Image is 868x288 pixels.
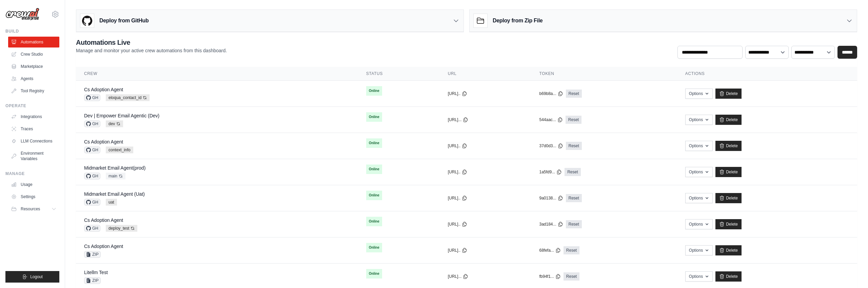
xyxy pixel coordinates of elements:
button: fb94f1... [539,274,560,279]
p: Manage and monitor your active crew automations from this dashboard. [76,47,227,54]
a: Settings [8,191,59,202]
a: Usage [8,179,59,190]
button: 3ad184... [539,222,563,227]
th: URL [440,67,531,81]
a: Cs Adoption Agent [84,244,123,249]
span: context_info [106,147,133,153]
h3: Deploy from GitHub [99,17,149,25]
button: Options [685,193,713,203]
span: Online [366,165,382,174]
span: uat [106,199,117,206]
span: GH [84,120,100,127]
a: Marketplace [8,61,59,72]
a: Dev | Empower Email Agentic (Dev) [84,113,159,118]
button: Options [685,245,713,255]
a: Reset [566,194,582,202]
span: GH [84,199,100,206]
button: 1a5fd9... [539,169,562,175]
span: GH [84,225,100,232]
button: Options [685,219,713,229]
a: Delete [715,219,742,229]
span: GH [84,94,100,101]
span: Online [366,243,382,252]
span: Online [366,217,382,226]
a: Delete [715,115,742,125]
span: Resources [21,206,40,212]
h2: Automations Live [76,38,227,47]
span: Online [366,269,382,279]
a: Delete [715,167,742,177]
a: Crew Studio [8,49,59,60]
div: Operate [5,103,59,109]
a: Tool Registry [8,85,59,96]
span: GH [84,147,100,153]
a: Reset [565,168,580,176]
button: Options [685,167,713,177]
a: Reset [566,116,581,124]
span: dev [106,120,123,127]
button: Resources [8,204,59,214]
a: LLM Connections [8,136,59,147]
button: 68fefa... [539,248,560,253]
a: Reset [564,272,579,281]
a: Delete [715,193,742,203]
button: b69b8a... [539,91,563,96]
img: GitHub Logo [80,14,94,27]
a: Reset [566,90,582,98]
button: 9a0138... [539,195,563,201]
span: ZIP [84,277,101,284]
a: Delete [715,141,742,151]
button: Options [685,115,713,125]
div: Build [5,28,59,34]
button: Options [685,141,713,151]
span: deploy_test [106,225,137,232]
span: main [106,173,125,179]
a: Cs Adoption Agent [84,217,123,223]
img: Logo [5,8,39,21]
span: Online [366,86,382,96]
a: Delete [715,245,742,255]
a: Litellm Test [84,270,108,275]
div: Manage [5,171,59,176]
span: eloqua_contact_id [106,94,150,101]
a: Reset [564,246,579,254]
a: Cs Adoption Agent [84,139,123,145]
a: Midmarket Email Agent(prod) [84,165,145,171]
a: Agents [8,73,59,84]
span: ZIP [84,251,101,258]
span: GH [84,173,100,179]
a: Midmarket Email Agent (Uat) [84,191,145,197]
a: Environment Variables [8,148,59,164]
a: Delete [715,271,742,282]
a: Reset [566,142,582,150]
a: Cs Adoption Agent [84,87,123,92]
span: Online [366,112,382,122]
a: Delete [715,89,742,99]
button: Options [685,89,713,99]
th: Crew [76,67,358,81]
th: Token [531,67,677,81]
th: Status [358,67,440,81]
a: Automations [8,37,59,47]
button: Options [685,271,713,282]
span: Online [366,138,382,148]
a: Reset [566,220,582,228]
a: Traces [8,123,59,134]
button: 37d0d3... [539,143,563,149]
th: Actions [677,67,857,81]
span: Logout [30,274,43,280]
a: Integrations [8,111,59,122]
span: Online [366,191,382,200]
button: 544aac... [539,117,563,122]
h3: Deploy from Zip File [493,17,542,25]
button: Logout [5,271,59,283]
